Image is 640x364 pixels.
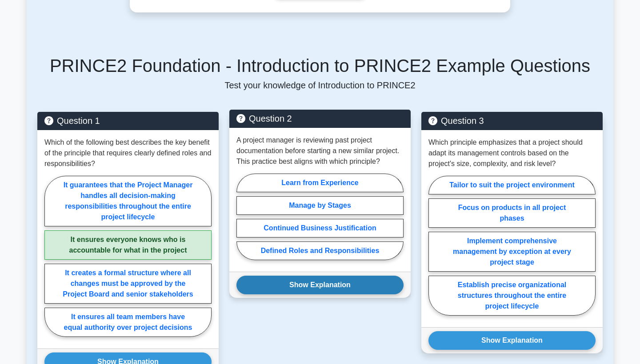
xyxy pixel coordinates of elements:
[236,219,404,237] label: Continued Business Justification
[236,174,404,192] label: Learn from Experience
[44,115,212,126] h5: Question 1
[37,55,603,76] h5: PRINCE2 Foundation - Introduction to PRINCE2 Example Questions
[428,198,596,228] label: Focus on products in all project phases
[236,135,404,167] p: A project manager is reviewing past project documentation before starting a new similar project. ...
[44,230,212,260] label: It ensures everyone knows who is accountable for what in the project
[236,196,404,215] label: Manage by Stages
[44,137,212,169] p: Which of the following best describes the key benefit of the principle that requires clearly defi...
[428,176,596,194] label: Tailor to suit the project environment
[44,176,212,226] label: It guarantees that the Project Manager handles all decision-making responsibilities throughout th...
[44,308,212,337] label: It ensures all team members have equal authority over project decisions
[428,331,596,350] button: Show Explanation
[428,137,596,169] p: Which principle emphasizes that a project should adapt its management controls based on the proje...
[236,276,404,294] button: Show Explanation
[428,276,596,316] label: Establish precise organizational structures throughout the entire project lifecycle
[37,80,603,91] p: Test your knowledge of Introduction to PRINCE2
[428,232,596,272] label: Implement comprehensive management by exception at every project stage
[44,264,212,304] label: It creates a formal structure where all changes must be approved by the Project Board and senior ...
[236,113,404,124] h5: Question 2
[428,115,596,126] h5: Question 3
[236,241,404,260] label: Defined Roles and Responsibilities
